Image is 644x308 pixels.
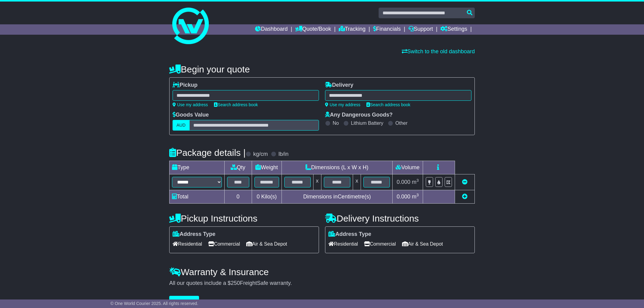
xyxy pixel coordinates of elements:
label: AUD [173,120,190,131]
label: Lithium Battery [351,120,383,126]
td: 0 [224,190,252,204]
span: Commercial [364,239,396,249]
span: 0.000 [397,179,410,185]
td: Total [170,190,225,204]
td: Qty [224,161,252,174]
label: Address Type [173,231,215,238]
span: 0 [257,194,260,200]
td: Kilo(s) [252,190,282,204]
label: No [333,120,339,126]
a: Quote/Book [295,24,331,35]
label: Address Type [328,231,371,238]
label: Goods Value [173,112,209,118]
label: Other [395,120,408,126]
h4: Pickup Instructions [169,213,319,223]
label: Any Dangerous Goods? [325,112,393,118]
td: Weight [252,161,282,174]
a: Use my address [325,102,360,107]
a: Dashboard [255,24,288,35]
td: Type [170,161,225,174]
a: Remove this item [462,179,467,185]
span: Residential [173,239,202,249]
sup: 3 [416,178,419,183]
button: Get Quotes [169,296,199,306]
span: © One World Courier 2025. All rights reserved. [110,301,198,306]
label: kg/cm [253,151,268,158]
a: Tracking [339,24,366,35]
h4: Package details | [169,148,246,158]
span: m [412,179,419,185]
span: Air & Sea Depot [402,239,443,249]
a: Switch to the old dashboard [402,48,475,54]
a: Support [408,24,433,35]
a: Use my address [173,102,208,107]
span: m [412,194,419,200]
td: Dimensions (L x W x H) [282,161,392,174]
td: Dimensions in Centimetre(s) [282,190,392,204]
td: x [353,174,361,190]
td: x [313,174,321,190]
h4: Begin your quote [169,64,475,74]
h4: Delivery Instructions [325,213,475,223]
span: 0.000 [397,194,410,200]
span: 250 [231,280,240,286]
label: Delivery [325,82,353,89]
sup: 3 [416,193,419,197]
a: Search address book [214,102,258,107]
div: All our quotes include a $ FreightSafe warranty. [169,280,475,287]
a: Financials [373,24,401,35]
span: Air & Sea Depot [246,239,287,249]
label: lb/in [278,151,289,158]
label: Pickup [173,82,198,89]
a: Add new item [462,194,467,200]
td: Volume [392,161,423,174]
a: Search address book [366,102,410,107]
a: Settings [440,24,467,35]
h4: Warranty & Insurance [169,267,475,277]
span: Residential [328,239,358,249]
span: Commercial [208,239,240,249]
